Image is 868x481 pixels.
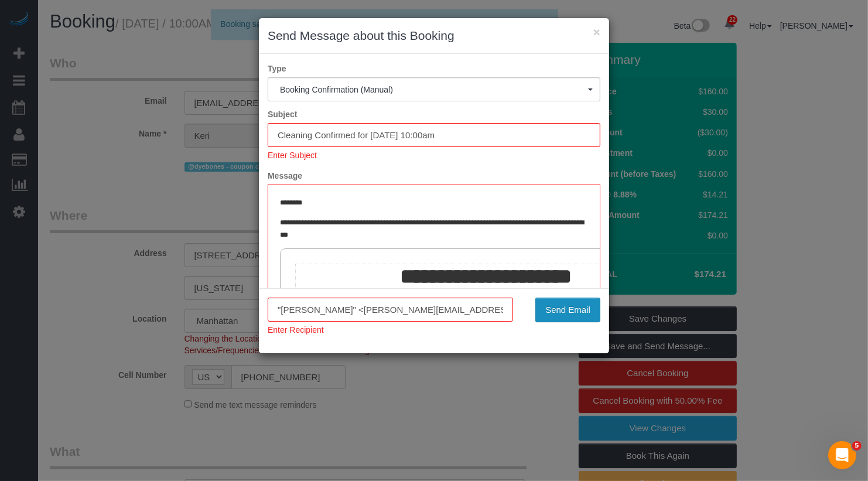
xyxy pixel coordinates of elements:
[268,147,600,161] div: Enter Subject
[259,170,609,182] label: Message
[852,441,862,451] span: 5
[268,185,600,368] iframe: Rich Text Editor, editor1
[268,123,600,147] input: Subject
[259,108,609,120] label: Subject
[259,63,609,74] label: Type
[828,441,856,469] iframe: Intercom live chat
[268,27,600,45] h3: Send Message about this Booking
[593,26,600,38] button: ×
[280,85,588,94] span: Booking Confirmation (Manual)
[268,322,513,336] div: Enter Recipient
[268,77,600,101] button: Booking Confirmation (Manual)
[535,298,600,322] button: Send Email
